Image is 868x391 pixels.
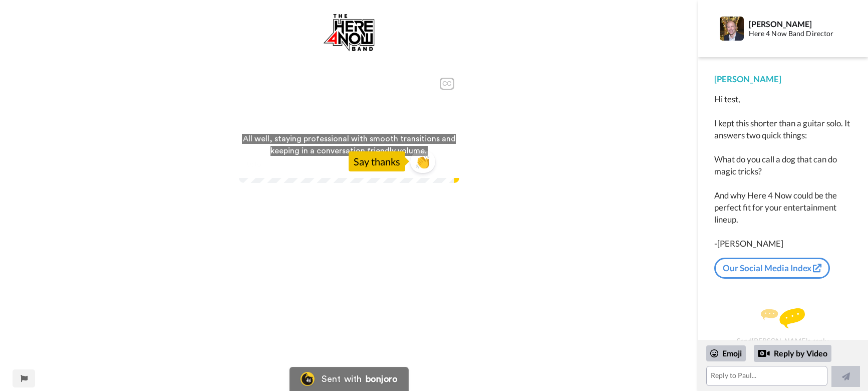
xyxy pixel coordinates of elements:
button: 👏 [410,150,435,173]
img: Profile Image [720,17,744,41]
span: 0:16 [246,158,263,170]
div: Say thanks [349,151,405,171]
a: Our Social Media Index [714,258,830,279]
div: Reply by Video [754,345,831,362]
div: Reply by Video [758,347,770,359]
div: Send [PERSON_NAME] a reply. [712,314,854,339]
div: CC [441,79,453,89]
img: Bonjoro Logo [301,372,315,386]
span: / [265,158,269,170]
span: 0:38 [271,158,288,170]
div: Sent with [322,374,362,383]
div: bonjoro [366,374,398,383]
img: Full screen [440,159,450,169]
img: 746ae324-3557-4b54-bd27-16de213c7d5b [322,13,376,53]
div: Hi test, I kept this shorter than a guitar solo. It answers two quick things: What do you call a ... [714,93,852,250]
span: All well, staying professional with smooth transitions and keeping in a conversation friendly vol... [242,134,456,156]
div: Emoji [706,345,746,361]
div: Here 4 Now Band Director [749,30,851,38]
span: 👏 [410,153,435,169]
a: Bonjoro LogoSent withbonjoro [290,367,409,391]
img: message.svg [761,308,805,328]
div: [PERSON_NAME] [749,19,851,29]
div: [PERSON_NAME] [714,73,852,85]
